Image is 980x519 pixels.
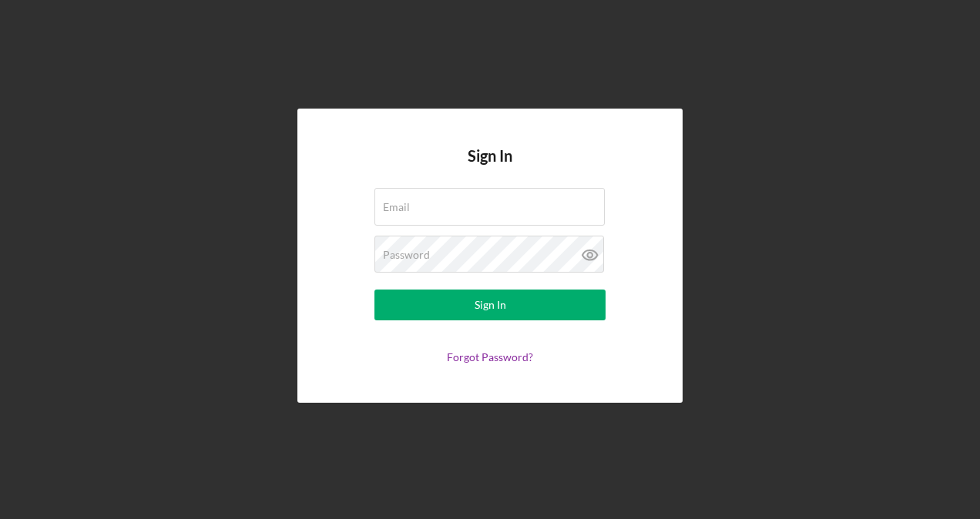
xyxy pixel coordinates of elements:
label: Password [383,249,430,261]
button: Sign In [374,290,606,320]
a: Forgot Password? [447,350,533,363]
div: Sign In [475,290,506,320]
h4: Sign In [468,147,512,188]
label: Email [383,201,410,213]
